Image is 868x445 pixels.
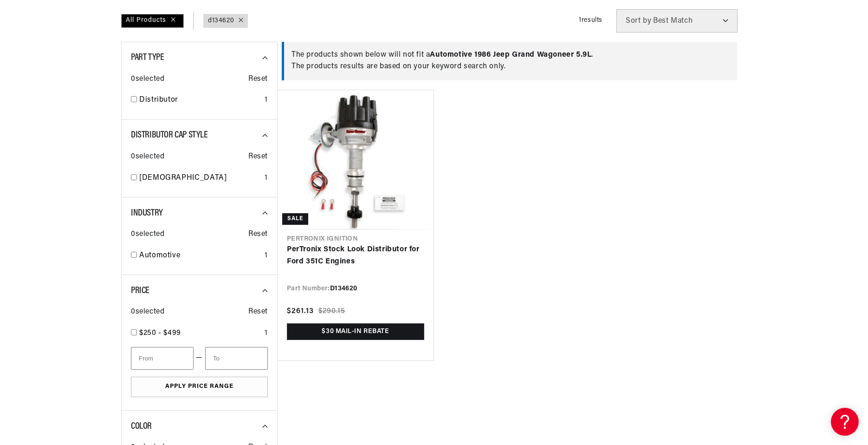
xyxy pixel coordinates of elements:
[291,49,730,73] div: The products shown below will not fit a . The products results are based on your keyword search o...
[265,172,268,184] div: 1
[248,151,268,163] span: Reset
[131,73,164,85] span: 0 selected
[196,352,203,364] span: —
[248,229,268,241] span: Reset
[131,229,164,241] span: 0 selected
[139,94,261,106] a: Distributor
[626,17,651,25] span: Sort by
[248,73,268,85] span: Reset
[131,151,164,163] span: 0 selected
[430,51,591,59] span: Automotive 1986 Jeep Grand Wagoneer 5.9L
[265,327,268,340] div: 1
[205,347,268,370] input: To
[131,347,194,370] input: From
[131,209,163,218] span: Industry
[131,377,268,398] button: Apply Price Range
[131,306,164,318] span: 0 selected
[248,306,268,318] span: Reset
[139,329,181,337] span: $250 - $499
[131,53,164,62] span: Part Type
[208,16,234,26] a: d134620
[287,244,424,268] a: PerTronix Stock Look Distributor for Ford 351C Engines
[121,14,184,28] div: All Products
[616,9,738,33] select: Sort by
[139,250,261,262] a: Automotive
[131,286,149,295] span: Price
[579,17,602,24] span: 1 results
[265,250,268,262] div: 1
[139,172,261,184] a: [DEMOGRAPHIC_DATA]
[131,131,208,140] span: Distributor Cap Style
[131,422,152,431] span: Color
[265,94,268,106] div: 1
